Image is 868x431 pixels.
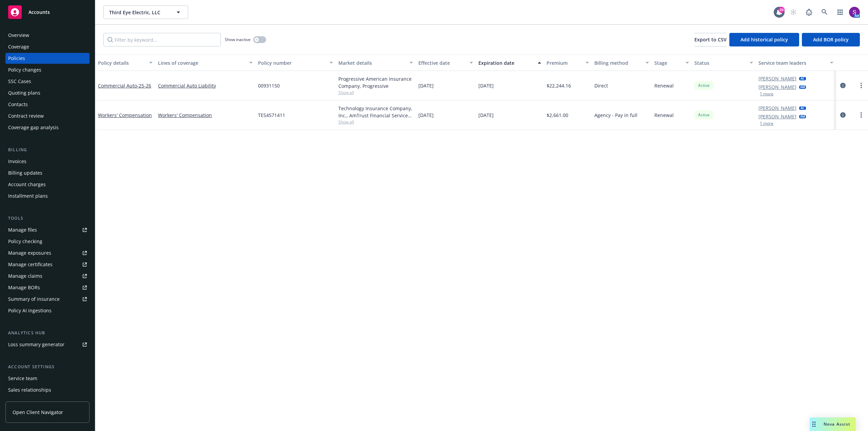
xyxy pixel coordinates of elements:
[5,3,90,22] a: Accounts
[158,112,253,119] a: Workers' Compensation
[158,82,253,89] a: Commercial Auto Liability
[652,55,692,71] button: Stage
[839,111,847,119] a: circleInformation
[8,385,51,395] div: Sales relationships
[818,5,831,19] a: Search
[857,111,865,119] a: more
[5,330,90,336] div: Analytics hub
[5,122,90,133] a: Coverage gap analysis
[5,179,90,190] a: Account charges
[8,111,44,121] div: Contract review
[5,87,90,98] a: Quoting plans
[8,76,31,87] div: SSC Cases
[813,36,849,43] span: Add BOR policy
[8,41,29,52] div: Coverage
[5,191,90,201] a: Installment plans
[5,64,90,75] a: Policy changes
[758,83,796,91] a: [PERSON_NAME]
[8,30,29,41] div: Overview
[802,33,860,46] button: Add BOR policy
[8,236,42,247] div: Policy checking
[8,156,26,167] div: Invoices
[5,236,90,247] a: Policy checking
[5,224,90,235] a: Manage files
[336,55,416,71] button: Market details
[8,305,52,316] div: Policy AI ingestions
[5,294,90,305] a: Summary of insurance
[5,156,90,167] a: Invoices
[8,191,48,201] div: Installment plans
[258,112,285,119] span: TES4571411
[5,76,90,87] a: SSC Cases
[418,112,434,119] span: [DATE]
[13,409,63,416] span: Open Client Navigator
[8,224,37,235] div: Manage files
[547,59,582,66] div: Premium
[98,112,152,118] a: Workers' Compensation
[478,112,494,119] span: [DATE]
[8,168,42,178] div: Billing updates
[729,33,799,46] button: Add historical policy
[758,104,796,112] a: [PERSON_NAME]
[857,81,865,90] a: more
[5,271,90,281] a: Manage claims
[338,105,413,119] div: Technology Insurance Company, Inc., AmTrust Financial Services, BTIS
[103,33,221,46] input: Filter by keyword...
[5,146,90,153] div: Billing
[5,111,90,121] a: Contract review
[258,59,325,66] div: Policy number
[8,53,25,64] div: Policies
[758,59,826,66] div: Service team leaders
[416,55,476,71] button: Effective date
[778,7,785,13] div: 20
[592,55,652,71] button: Billing method
[758,75,796,82] a: [PERSON_NAME]
[694,33,727,46] button: Export to CSV
[8,282,40,293] div: Manage BORs
[95,55,155,71] button: Policy details
[338,119,413,125] span: Show all
[5,364,90,370] div: Account settings
[760,121,773,125] button: 1 more
[544,55,592,71] button: Premium
[547,112,568,119] span: $2,661.00
[137,82,151,89] span: - 25-26
[8,179,46,190] div: Account charges
[5,305,90,316] a: Policy AI ingestions
[5,41,90,52] a: Coverage
[594,59,642,66] div: Billing method
[5,168,90,178] a: Billing updates
[8,87,40,98] div: Quoting plans
[8,373,37,384] div: Service team
[338,59,406,66] div: Market details
[418,59,466,66] div: Effective date
[694,36,727,43] span: Export to CSV
[5,215,90,222] div: Tools
[5,373,90,384] a: Service team
[697,112,711,118] span: Active
[5,259,90,270] a: Manage certificates
[849,7,860,18] img: photo
[810,417,856,431] button: Nova Assist
[255,55,335,71] button: Policy number
[103,5,188,19] button: Third Eye Electric, LLC
[694,59,746,66] div: Status
[8,64,41,75] div: Policy changes
[155,55,255,71] button: Lines of coverage
[5,339,90,350] a: Loss summary generator
[8,259,53,270] div: Manage certificates
[8,271,42,281] div: Manage claims
[5,99,90,110] a: Contacts
[8,122,59,133] div: Coverage gap analysis
[478,59,534,66] div: Expiration date
[697,82,711,89] span: Active
[5,248,90,258] a: Manage exposures
[654,82,674,89] span: Renewal
[28,9,50,15] span: Accounts
[741,36,788,43] span: Add historical policy
[547,82,571,89] span: $22,244.16
[258,82,280,89] span: 00931150
[8,99,28,110] div: Contacts
[338,75,413,90] div: Progressive American Insurance Company, Progressive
